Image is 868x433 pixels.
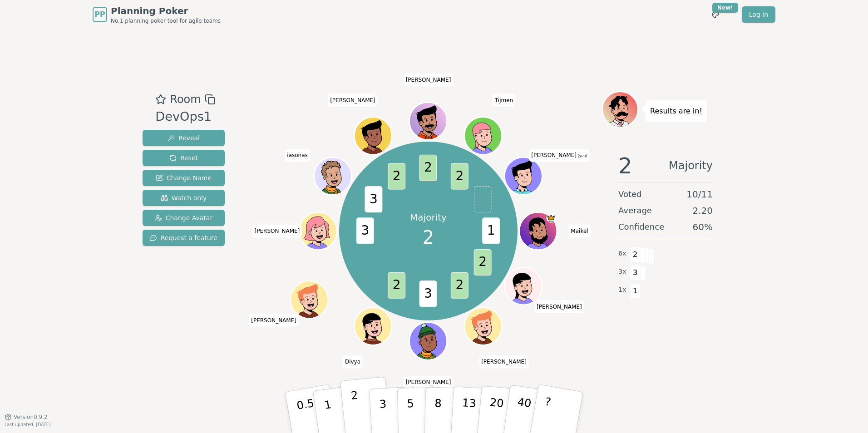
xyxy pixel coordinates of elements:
[143,210,225,226] button: Change Avatar
[692,204,713,217] span: 2.20
[14,413,48,421] span: Version 0.9.2
[493,94,515,107] span: Click to change your name
[479,355,529,368] span: Click to change your name
[419,155,437,181] span: 2
[155,213,213,222] span: Change Avatar
[143,150,225,166] button: Reset
[156,173,212,182] span: Change Name
[343,355,363,368] span: Click to change your name
[328,94,378,107] span: Click to change your name
[669,155,713,177] span: Majority
[707,6,724,23] button: New!
[529,149,589,162] span: Click to change your name
[5,413,48,421] button: Version0.9.2
[143,190,225,206] button: Watch only
[742,6,775,23] a: Log in
[111,17,221,25] span: No.1 planning poker tool for agile teams
[169,153,198,162] span: Reset
[94,9,105,20] span: PP
[143,170,225,186] button: Change Name
[410,211,447,224] p: Majority
[506,158,541,194] button: Click to change your avatar
[577,154,587,158] span: (you)
[93,5,221,25] a: PPPlanning PokerNo.1 planning poker tool for agile teams
[630,265,641,280] span: 3
[630,247,641,262] span: 2
[618,285,626,295] span: 1 x
[618,188,642,201] span: Voted
[618,249,626,259] span: 6 x
[155,108,215,126] div: DevOps1
[423,224,434,251] span: 2
[618,204,652,217] span: Average
[143,230,225,246] button: Request a feature
[474,249,492,276] span: 2
[161,193,207,202] span: Watch only
[451,163,469,190] span: 2
[168,133,200,143] span: Reveal
[111,5,221,17] span: Planning Poker
[451,272,469,299] span: 2
[404,74,454,86] span: Click to change your name
[618,267,626,277] span: 3 x
[618,221,664,233] span: Confidence
[483,218,500,244] span: 1
[404,376,454,389] span: Click to change your name
[693,221,713,233] span: 60 %
[356,218,374,244] span: 3
[252,225,302,237] span: Click to change your name
[365,186,383,212] span: 3
[419,280,437,307] span: 3
[155,91,166,108] button: Add as favourite
[630,283,641,299] span: 1
[547,213,556,223] span: Maikel is the host
[534,300,584,313] span: Click to change your name
[650,105,702,118] p: Results are in!
[686,188,713,201] span: 10 / 11
[249,314,299,326] span: Click to change your name
[388,272,406,299] span: 2
[712,3,738,13] div: New!
[143,130,225,146] button: Reveal
[618,155,632,177] span: 2
[285,149,310,162] span: Click to change your name
[5,422,51,427] span: Last updated: [DATE]
[170,91,201,108] span: Room
[150,233,217,242] span: Request a feature
[388,163,406,190] span: 2
[568,225,590,237] span: Click to change your name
